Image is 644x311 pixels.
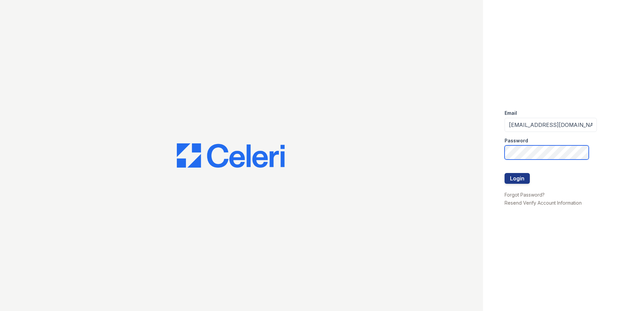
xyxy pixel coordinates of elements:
[505,200,582,206] a: Resend Verify Account Information
[505,137,528,144] label: Password
[505,192,545,198] a: Forgot Password?
[505,173,530,184] button: Login
[505,110,517,116] label: Email
[177,143,285,168] img: CE_Logo_Blue-a8612792a0a2168367f1c8372b55b34899dd931a85d93a1a3d3e32e68fde9ad4.png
